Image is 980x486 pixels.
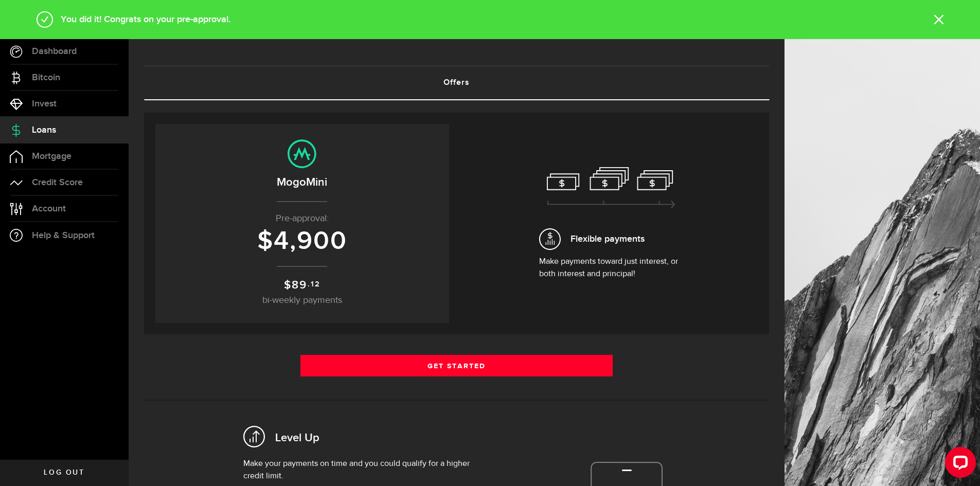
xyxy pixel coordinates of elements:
[300,355,613,376] a: Get Started
[571,232,645,246] span: Flexible payments
[32,73,60,82] span: Bitcoin
[44,469,84,476] span: Log out
[32,204,66,213] span: Account
[32,125,56,135] span: Loans
[243,458,487,482] p: Make your payments on time and you could qualify for a higher credit limit.
[144,65,769,100] ul: Tabs Navigation
[166,212,439,226] p: Pre-approval:
[32,178,83,187] span: Credit Score
[539,256,683,280] p: Make payments toward just interest, or both interest and principal!
[292,278,307,292] span: 89
[32,99,57,109] span: Invest
[308,279,320,290] sup: .12
[166,174,439,191] h2: MogoMini
[32,152,72,161] span: Mortgage
[144,66,769,99] a: Offers
[937,443,980,486] iframe: LiveChat chat widget
[284,278,292,292] span: $
[275,430,319,446] h2: Level Up
[274,226,347,257] span: 4,900
[32,47,77,56] span: Dashboard
[32,231,95,240] span: Help & Support
[54,13,934,26] div: You did it! Congrats on your pre-approval.
[262,296,342,305] span: bi-weekly payments
[257,226,274,257] span: $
